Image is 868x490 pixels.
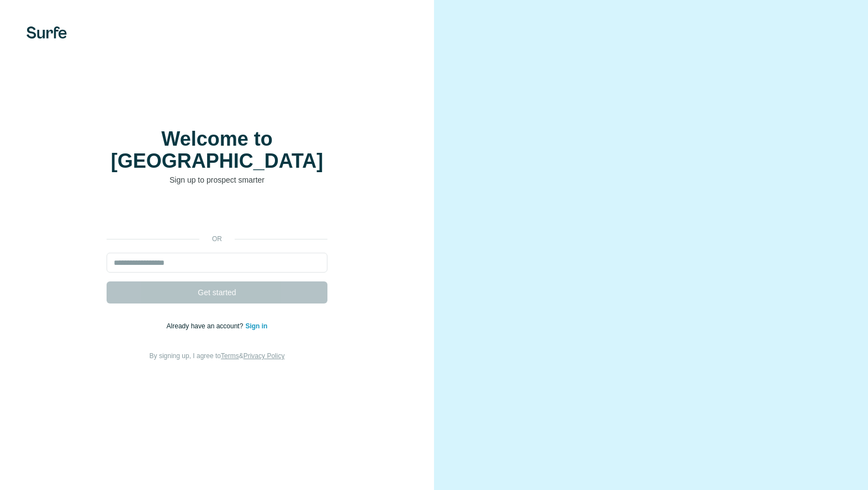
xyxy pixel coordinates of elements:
[221,352,239,360] a: Terms
[199,234,235,244] p: or
[245,322,267,330] a: Sign in
[107,128,327,172] h1: Welcome to [GEOGRAPHIC_DATA]
[101,202,333,226] iframe: Sign in with Google Button
[27,26,67,39] img: Surfe's logo
[150,352,285,360] span: By signing up, I agree to &
[107,174,327,185] p: Sign up to prospect smarter
[244,352,285,360] a: Privacy Policy
[167,322,246,330] span: Already have an account?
